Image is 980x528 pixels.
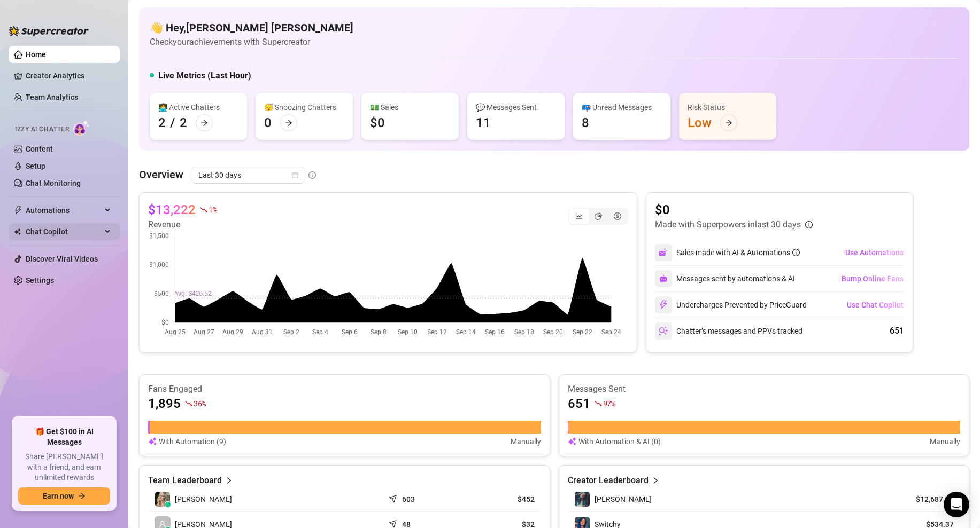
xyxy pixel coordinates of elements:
[78,492,86,500] span: arrow-right
[890,325,904,337] div: 651
[578,436,661,447] article: With Automation & AI (0)
[389,492,399,503] span: send
[841,270,904,287] button: Bump Online Fans
[568,383,961,395] article: Messages Sent
[370,114,385,131] div: $0
[905,494,954,505] article: $12,687.79
[676,247,800,258] div: Sales made with AI & Automations
[930,436,960,447] article: Manually
[185,400,192,407] span: fall
[568,436,576,447] img: svg%3e
[200,206,207,214] span: fall
[659,326,668,336] img: svg%3e
[842,274,904,283] span: Bump Online Fans
[389,517,399,528] span: send
[148,383,541,395] article: Fans Engaged
[614,212,621,220] span: dollar-circle
[26,162,45,170] a: Setup
[73,120,90,136] img: AI Chatter
[158,114,166,131] div: 2
[26,67,111,84] a: Creator Analytics
[150,20,353,35] h4: 👋 Hey, [PERSON_NAME] [PERSON_NAME]
[264,114,272,131] div: 0
[264,101,344,113] div: 😴 Snoozing Chatters
[148,474,222,487] article: Team Leaderboard
[847,301,904,309] span: Use Chat Copilot
[26,276,54,285] a: Settings
[688,101,768,113] div: Risk Status
[139,167,183,183] article: Overview
[158,101,238,113] div: 👩‍💻 Active Chatters
[659,300,668,310] img: svg%3e
[845,248,904,257] span: Use Automations
[595,212,602,220] span: pie-chart
[26,50,46,59] a: Home
[582,101,662,113] div: 📪 Unread Messages
[575,492,590,507] img: Sally
[655,218,801,231] article: Made with Superpowers in last 30 days
[659,274,668,283] img: svg%3e
[26,202,102,219] span: Automations
[845,244,904,261] button: Use Automations
[568,395,590,412] article: 651
[148,201,196,218] article: $13,222
[402,494,415,505] article: 603
[655,270,795,287] div: Messages sent by automations & AI
[655,296,807,313] div: Undercharges Prevented by PriceGuard
[194,398,206,408] span: 36 %
[476,101,556,113] div: 💬 Messages Sent
[43,492,74,500] span: Earn now
[944,492,969,517] div: Open Intercom Messenger
[150,35,353,49] article: Check your achievements with Supercreator
[469,494,535,505] article: $452
[18,487,110,505] button: Earn nowarrow-right
[595,400,602,407] span: fall
[595,495,652,503] span: [PERSON_NAME]
[159,436,226,447] article: With Automation (9)
[568,474,649,487] article: Creator Leaderboard
[148,436,157,447] img: svg%3e
[511,436,541,447] article: Manually
[725,119,732,127] span: arrow-right
[198,167,298,183] span: Last 30 days
[792,249,800,256] span: info-circle
[659,248,668,257] img: svg%3e
[14,206,22,215] span: thunderbolt
[26,145,53,153] a: Content
[15,124,69,135] span: Izzy AI Chatter
[476,114,491,131] div: 11
[14,228,21,235] img: Chat Copilot
[209,204,217,215] span: 1 %
[225,474,233,487] span: right
[308,171,316,179] span: info-circle
[155,492,170,507] img: Sally Jane
[655,201,813,218] article: $0
[180,114,187,131] div: 2
[148,218,217,231] article: Revenue
[175,493,232,505] span: [PERSON_NAME]
[26,179,81,187] a: Chat Monitoring
[805,221,813,228] span: info-circle
[846,296,904,313] button: Use Chat Copilot
[200,119,208,127] span: arrow-right
[9,26,89,36] img: logo-BBDzfeDw.svg
[18,452,110,483] span: Share [PERSON_NAME] with a friend, and earn unlimited rewards
[575,212,583,220] span: line-chart
[159,521,166,528] span: user
[158,69,251,82] h5: Live Metrics (Last Hour)
[18,427,110,447] span: 🎁 Get $100 in AI Messages
[285,119,292,127] span: arrow-right
[652,474,659,487] span: right
[603,398,615,408] span: 97 %
[568,208,628,225] div: segmented control
[370,101,450,113] div: 💵 Sales
[582,114,589,131] div: 8
[292,172,298,178] span: calendar
[26,223,102,240] span: Chat Copilot
[148,395,181,412] article: 1,895
[26,255,98,263] a: Discover Viral Videos
[26,93,78,101] a: Team Analytics
[655,322,802,340] div: Chatter’s messages and PPVs tracked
